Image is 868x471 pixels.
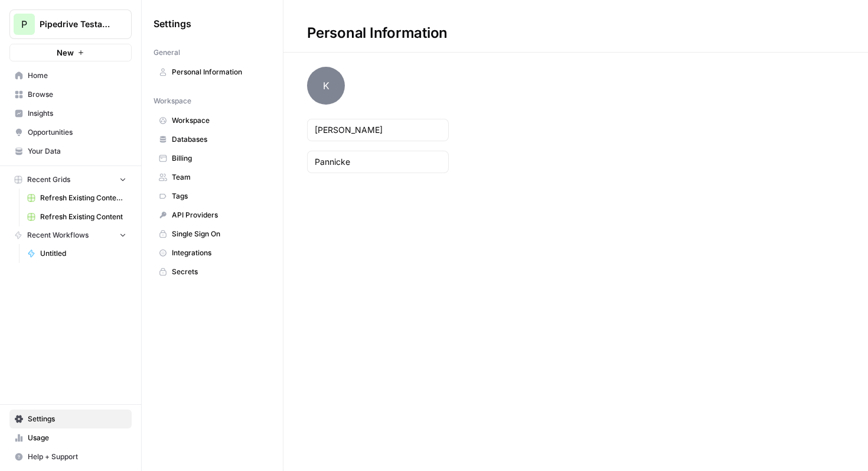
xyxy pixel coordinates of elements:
span: Usage [28,433,126,443]
span: Refresh Existing Content [40,212,126,222]
a: Billing [154,149,271,168]
span: Refresh Existing Content (1) [40,193,126,203]
span: Team [172,172,266,183]
span: Settings [154,17,191,31]
a: Personal Information [154,63,271,82]
span: Integrations [172,248,266,258]
a: Browse [9,85,132,104]
span: Untitled [40,248,126,259]
span: Insights [28,108,126,119]
span: Recent Workflows [27,230,89,241]
a: Insights [9,104,132,123]
a: API Providers [154,206,271,225]
a: Single Sign On [154,225,271,243]
span: API Providers [172,210,266,220]
span: P [21,17,27,31]
span: Databases [172,134,266,145]
span: Browse [28,89,126,100]
a: Refresh Existing Content (1) [22,189,132,207]
a: Secrets [154,262,271,281]
span: K [307,67,345,105]
a: Home [9,66,132,85]
button: Recent Grids [9,171,132,189]
a: Untitled [22,244,132,263]
a: Integrations [154,243,271,262]
span: Billing [172,153,266,164]
button: Help + Support [9,447,132,466]
span: Home [28,70,126,81]
span: Pipedrive Testaccount [40,18,111,30]
span: General [154,47,180,58]
a: Team [154,168,271,187]
span: Opportunities [28,127,126,138]
span: Recent Grids [27,174,70,185]
div: Personal Information [283,24,471,43]
span: Workspace [172,115,266,126]
span: Your Data [28,146,126,157]
span: New [57,47,74,59]
span: Settings [28,414,126,424]
span: Help + Support [28,451,126,462]
span: Tags [172,191,266,202]
a: Usage [9,428,132,447]
button: Recent Workflows [9,226,132,244]
a: Workspace [154,111,271,130]
a: Refresh Existing Content [22,207,132,226]
a: Databases [154,130,271,149]
a: Your Data [9,142,132,161]
span: Secrets [172,267,266,277]
span: Personal Information [172,67,266,77]
span: Single Sign On [172,229,266,239]
a: Settings [9,410,132,428]
button: New [9,44,132,61]
span: Workspace [154,96,191,106]
button: Workspace: Pipedrive Testaccount [9,9,132,39]
a: Tags [154,187,271,206]
a: Opportunities [9,123,132,142]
